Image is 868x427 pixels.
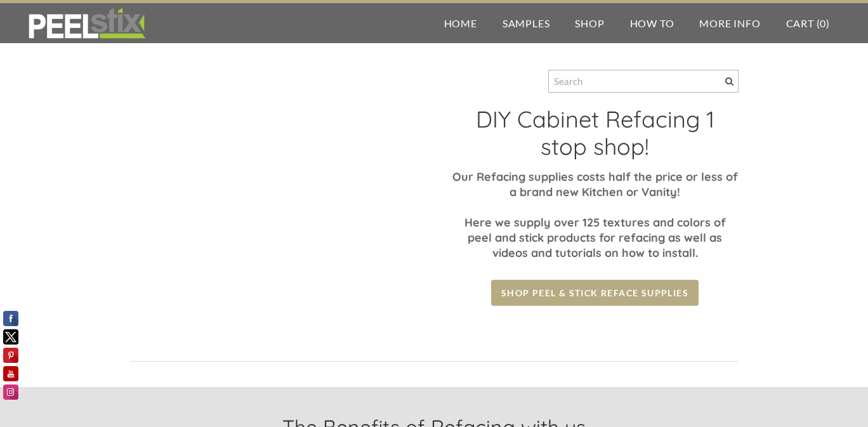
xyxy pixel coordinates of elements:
[687,3,773,43] a: More Info
[451,105,739,169] h2: DIY Cabinet Refacing 1 stop shop!
[464,215,726,260] font: Here we supply over 125 textures and colors of peel and stick products for refacing as well as vi...
[431,3,490,43] a: Home
[562,3,617,43] a: Shop
[617,3,687,43] a: How To
[452,169,738,199] font: Our Refacing supplies costs half the price or less of a brand new Kitchen or Vanity!
[491,280,699,306] a: Shop Peel & Stick Reface Supplies
[725,77,733,86] span: Search
[490,3,563,43] a: Samples
[773,3,843,43] a: Cart (0)
[820,17,826,29] span: 0
[548,70,739,93] input: Search
[25,8,148,39] img: REFACE SUPPLIES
